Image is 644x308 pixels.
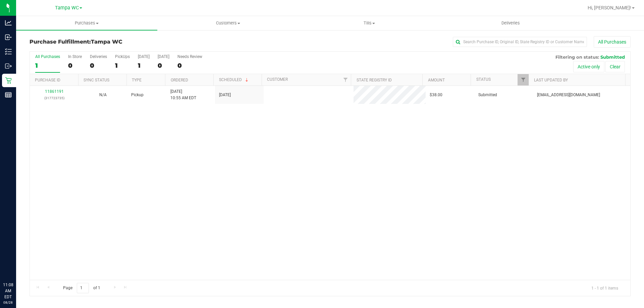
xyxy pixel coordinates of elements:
div: In Store [68,54,82,59]
inline-svg: Inventory [5,48,12,55]
iframe: Resource center [7,254,27,274]
span: [DATE] [219,92,231,98]
button: Active only [573,61,604,72]
span: [DATE] 10:55 AM EDT [170,88,196,101]
a: Last Updated By [534,78,568,82]
a: Customers [157,16,299,30]
inline-svg: Reports [5,91,12,98]
div: All Purchases [35,54,60,59]
a: Status [476,77,491,82]
div: [DATE] [138,54,150,59]
span: Not Applicable [99,93,107,97]
span: Page of 1 [57,283,106,293]
span: Purchases [16,20,157,26]
span: Tampa WC [55,5,79,11]
div: PickUps [115,54,130,59]
span: 1 - 1 of 1 items [586,283,624,293]
div: 0 [90,62,107,69]
div: 1 [35,62,60,69]
div: 0 [177,62,202,69]
a: Deliveries [440,16,581,30]
span: Pickup [131,92,144,98]
div: 1 [115,62,130,69]
span: Hi, [PERSON_NAME]! [588,5,631,10]
span: [EMAIL_ADDRESS][DOMAIN_NAME] [537,92,600,98]
p: 08/28 [3,300,13,305]
a: Type [132,78,142,82]
h3: Purchase Fulfillment: [30,39,230,45]
button: All Purchases [594,36,631,48]
p: 11:08 AM EDT [3,282,13,300]
inline-svg: Outbound [5,63,12,69]
div: 0 [158,62,169,69]
inline-svg: Analytics [5,19,12,26]
a: Purchases [16,16,157,30]
a: 11861191 [45,89,64,94]
inline-svg: Inbound [5,34,12,41]
span: Customers [158,20,298,26]
span: Filtering on status: [555,54,599,60]
button: N/A [99,92,107,98]
p: (317723735) [34,95,74,101]
a: Purchase ID [35,78,60,82]
input: 1 [77,283,89,293]
div: [DATE] [158,54,169,59]
div: 0 [68,62,82,69]
div: 1 [138,62,150,69]
a: Scheduled [219,77,250,82]
a: Customer [267,77,288,82]
span: Submitted [600,54,625,60]
span: Deliveries [492,20,529,26]
span: Tampa WC [91,39,122,45]
a: Tills [299,16,440,30]
div: Needs Review [177,54,202,59]
a: Sync Status [84,78,109,82]
a: Filter [340,74,351,85]
a: Filter [518,74,529,85]
button: Clear [605,61,625,72]
span: $38.00 [430,92,442,98]
span: Tills [299,20,439,26]
inline-svg: Retail [5,77,12,84]
a: Ordered [171,78,188,82]
div: Deliveries [90,54,107,59]
a: State Registry ID [357,78,392,82]
input: Search Purchase ID, Original ID, State Registry ID or Customer Name... [453,37,587,47]
span: Submitted [478,92,497,98]
a: Amount [428,78,445,82]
